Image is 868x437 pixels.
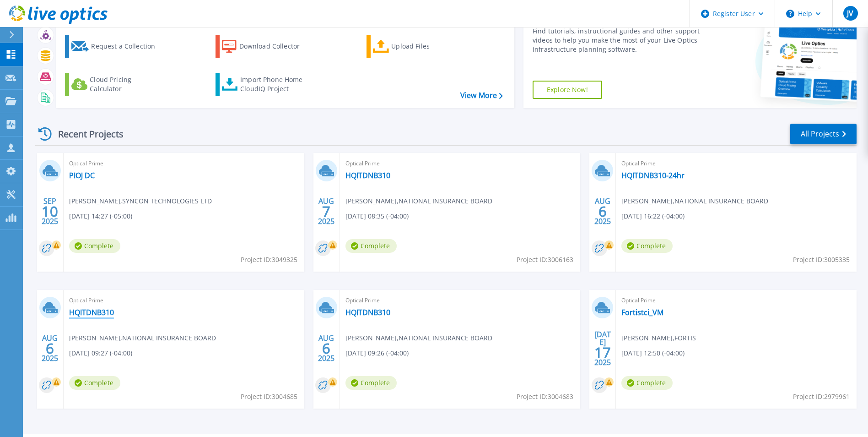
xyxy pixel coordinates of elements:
span: [DATE] 14:27 (-05:00) [69,211,132,221]
span: [DATE] 09:27 (-04:00) [69,348,132,358]
div: Import Phone Home CloudIQ Project [240,75,312,93]
span: Optical Prime [69,295,299,306]
span: Optical Prime [69,158,299,169]
span: Complete [621,376,673,390]
span: [PERSON_NAME] , NATIONAL INSURANCE BOARD [69,333,216,343]
span: Optical Prime [345,158,575,169]
span: Complete [345,239,397,253]
a: Download Collector [216,35,318,58]
div: Find tutorials, instructional guides and other support videos to help you make the most of your L... [533,27,702,54]
div: AUG 2025 [41,332,59,365]
a: Upload Files [367,35,469,58]
span: Project ID: 2979961 [793,392,850,402]
span: Complete [69,239,120,253]
a: All Projects [790,124,857,144]
span: Complete [345,376,397,390]
span: [PERSON_NAME] , NATIONAL INSURANCE BOARD [345,333,492,343]
span: 6 [322,344,330,352]
span: 10 [42,208,58,215]
div: Recent Projects [35,123,136,145]
span: Project ID: 3004685 [241,392,297,402]
a: Request a Collection [65,35,167,58]
a: View More [460,91,503,100]
div: AUG 2025 [594,195,611,228]
a: Fortistci_VM [621,308,663,317]
a: HQITDNB310 [345,308,390,317]
span: [DATE] 08:35 (-04:00) [345,211,409,221]
a: Cloud Pricing Calculator [65,73,167,96]
span: Complete [621,239,673,253]
div: Request a Collection [91,37,164,55]
span: Optical Prime [345,295,575,306]
a: Explore Now! [533,81,602,99]
span: Project ID: 3049325 [241,255,297,265]
span: 6 [598,208,607,215]
div: Cloud Pricing Calculator [90,75,163,93]
span: 7 [322,208,330,215]
span: [PERSON_NAME] , NATIONAL INSURANCE BOARD [345,196,492,206]
span: [PERSON_NAME] , NATIONAL INSURANCE BOARD [621,196,768,206]
a: HQITDNB310 [345,171,390,180]
div: Upload Files [391,37,464,55]
span: Project ID: 3004683 [517,392,573,402]
span: 17 [594,349,611,356]
div: SEP 2025 [41,195,59,228]
a: PIOJ DC [69,171,95,180]
span: JV [847,10,853,17]
span: [PERSON_NAME] , FORTIS [621,333,696,343]
span: Project ID: 3006163 [517,255,573,265]
a: HQITDNB310-24hr [621,171,685,180]
div: AUG 2025 [318,332,335,365]
div: Download Collector [239,37,313,55]
span: Project ID: 3005335 [793,255,850,265]
a: HQITDNB310 [69,308,114,317]
span: Complete [69,376,120,390]
span: Optical Prime [621,295,851,306]
span: [DATE] 12:50 (-04:00) [621,348,685,358]
span: 6 [46,344,54,352]
span: [PERSON_NAME] , SYNCON TECHNOLOGIES LTD [69,196,212,206]
span: [DATE] 16:22 (-04:00) [621,211,685,221]
div: [DATE] 2025 [594,332,611,365]
span: Optical Prime [621,158,851,169]
div: AUG 2025 [318,195,335,228]
span: [DATE] 09:26 (-04:00) [345,348,409,358]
